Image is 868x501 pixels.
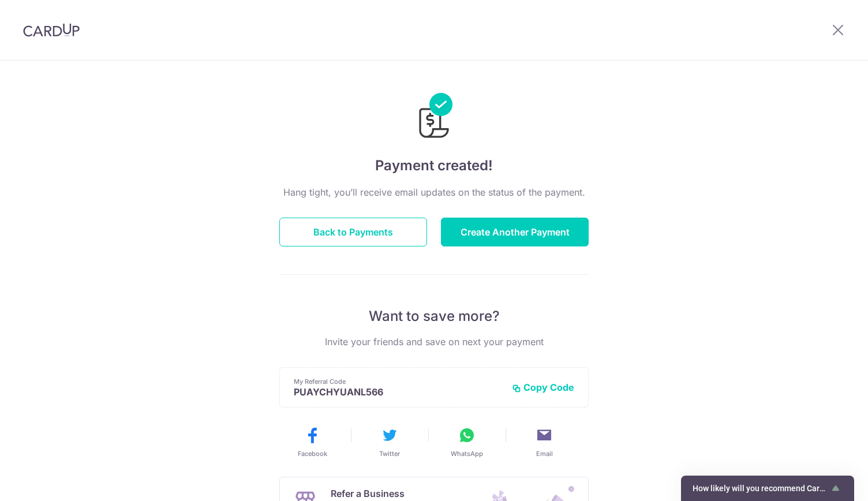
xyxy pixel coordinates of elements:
[279,185,589,199] p: Hang tight, you’ll receive email updates on the status of the payment.
[693,484,829,493] span: How likely will you recommend CardUp to a friend?
[794,466,856,495] iframe: Opens a widget where you can find more information
[279,218,427,246] button: Back to Payments
[23,23,80,37] img: CardUp
[278,426,346,458] button: Facebook
[294,377,503,386] p: My Referral Code
[536,449,553,458] span: Email
[416,93,452,141] img: Payments
[510,426,578,458] button: Email
[451,449,483,458] span: WhatsApp
[512,382,574,393] button: Copy Code
[279,155,589,176] h4: Payment created!
[279,335,589,349] p: Invite your friends and save on next your payment
[298,449,327,458] span: Facebook
[441,218,589,246] button: Create Another Payment
[294,386,503,398] p: PUAYCHYUANL566
[356,426,424,458] button: Twitter
[433,426,501,458] button: WhatsApp
[331,487,457,500] p: Refer a Business
[279,307,589,326] p: Want to save more?
[693,481,843,495] button: Show survey - How likely will you recommend CardUp to a friend?
[379,449,400,458] span: Twitter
